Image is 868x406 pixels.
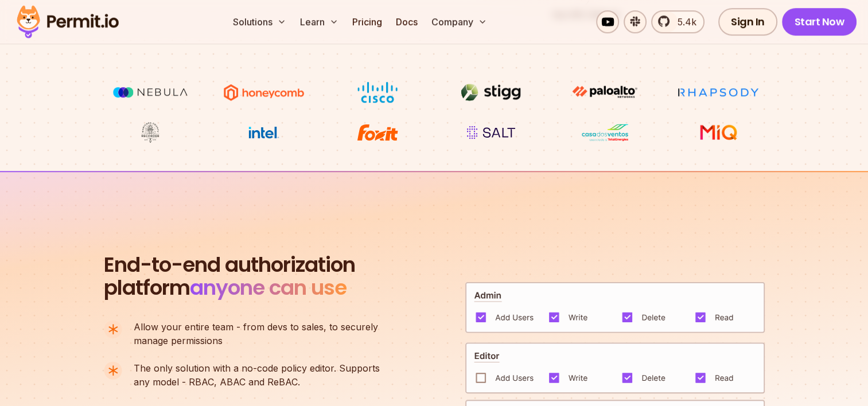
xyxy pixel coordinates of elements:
[134,361,380,389] p: any model - RBAC, ABAC and ReBAC.
[675,81,761,103] img: Rhapsody Health
[134,320,378,334] span: Allow your entire team - from devs to sales, to securely
[104,253,355,276] span: End-to-end authorization
[221,81,307,103] img: Honeycomb
[562,81,648,102] img: paloalto
[11,2,124,41] img: Permit logo
[134,361,380,375] span: The only solution with a no-code policy editor. Supports
[221,122,307,143] img: Intel
[651,10,704,33] a: 5.4k
[718,8,777,36] a: Sign In
[448,81,534,103] img: Stigg
[391,10,422,33] a: Docs
[334,122,421,143] img: Foxit
[295,10,343,33] button: Learn
[782,8,857,36] a: Start Now
[190,273,347,302] span: anyone can use
[679,123,757,142] img: MIQ
[334,81,421,103] img: Cisco
[448,122,534,143] img: salt
[562,122,648,143] img: Casa dos Ventos
[134,320,378,348] p: manage permissions
[348,10,387,33] a: Pricing
[104,253,355,299] h2: platform
[107,122,193,143] img: Maricopa County Recorder\'s Office
[228,10,291,33] button: Solutions
[671,15,696,29] span: 5.4k
[427,10,492,33] button: Company
[107,81,193,103] img: Nebula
